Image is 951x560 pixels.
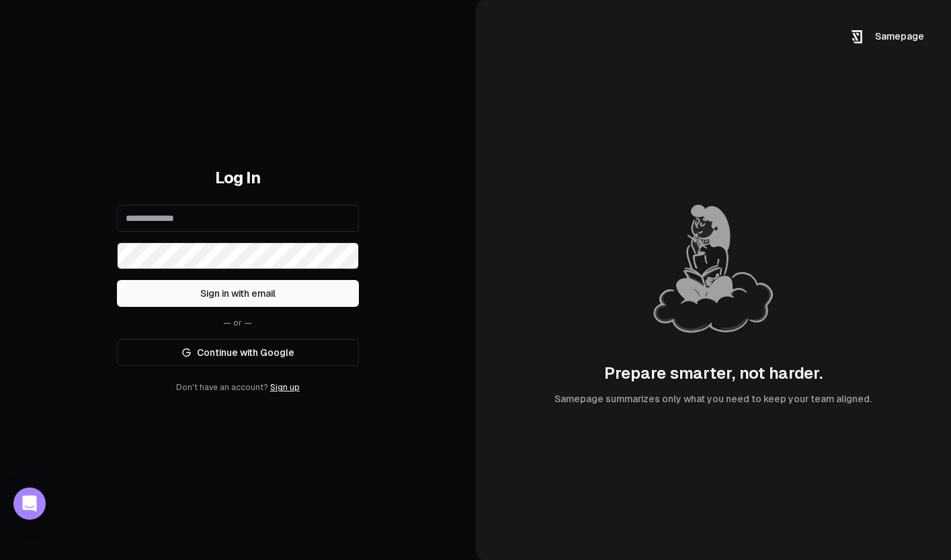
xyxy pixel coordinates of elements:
[117,318,359,328] div: — or —
[554,392,872,406] div: Samepage summarizes only what you need to keep your team aligned.
[117,339,359,366] a: Continue with Google
[875,31,924,42] span: Samepage
[117,167,359,189] h1: Log In
[270,383,300,392] a: Sign up
[117,382,359,393] div: Don't have an account?
[117,280,359,307] button: Sign in with email
[13,487,46,520] div: Open Intercom Messenger
[604,363,823,384] div: Prepare smarter, not harder.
